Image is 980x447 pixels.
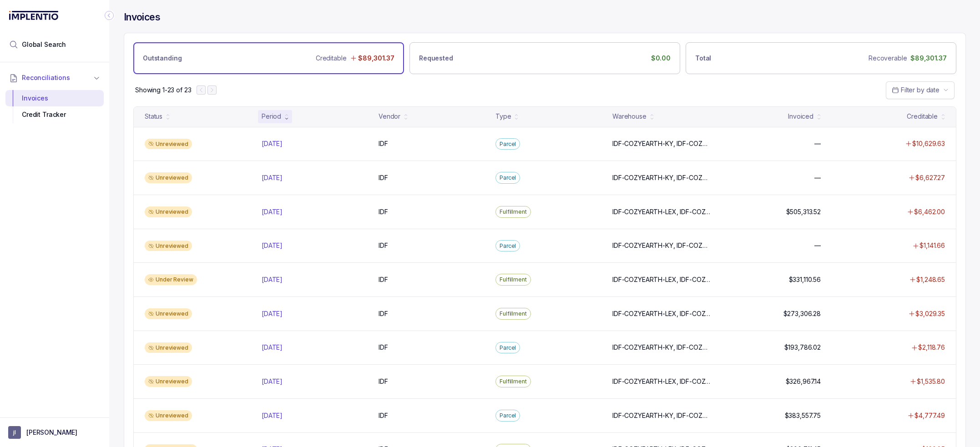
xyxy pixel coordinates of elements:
[379,411,388,420] p: IDF
[145,241,192,251] div: Unreviewed
[22,73,70,82] span: Reconciliations
[379,309,388,318] p: IDF
[145,410,192,421] div: Unreviewed
[124,11,160,24] h4: Invoices
[915,173,945,182] p: $6,627.27
[262,207,283,216] p: [DATE]
[612,173,711,182] p: IDF-COZYEARTH-KY, IDF-COZYEARTH-LEX, IDF-COZYEARTH-OH, IDF-COZYEARTH-UT1
[916,275,945,284] p: $1,248.65
[783,309,821,318] p: $273,306.28
[914,207,945,216] p: $6,462.00
[262,411,283,420] p: [DATE]
[788,112,813,121] div: Invoiced
[869,54,907,63] p: Recoverable
[379,377,388,386] p: IDF
[500,140,516,149] p: Parcel
[26,428,77,437] p: [PERSON_NAME]
[104,10,115,21] div: Collapse Icon
[500,377,527,386] p: Fulfillment
[13,106,96,123] div: Credit Tracker
[612,377,711,386] p: IDF-COZYEARTH-LEX, IDF-COZYEARTH-UT1
[612,411,711,420] p: IDF-COZYEARTH-KY, IDF-COZYEARTH-LEX, IDF-COZYEARTH-UT1
[379,241,388,250] p: IDF
[500,343,516,352] p: Parcel
[910,54,947,63] p: $89,301.37
[651,54,671,63] p: $0.00
[145,172,192,183] div: Unreviewed
[379,207,388,216] p: IDF
[901,86,940,94] span: Filter by date
[612,241,711,250] p: IDF-COZYEARTH-KY, IDF-COZYEARTH-LEX, IDF-COZYEARTH-UT1
[135,85,191,95] p: Showing 1-23 of 23
[500,309,527,318] p: Fulfillment
[500,275,527,284] p: Fulfillment
[262,112,281,121] div: Period
[8,426,21,439] span: User initials
[262,139,283,148] p: [DATE]
[379,173,388,182] p: IDF
[8,426,101,439] button: User initials[PERSON_NAME]
[379,343,388,352] p: IDF
[612,207,711,216] p: IDF-COZYEARTH-LEX, IDF-COZYEARTH-OH, IDF-COZYEARTH-UT1
[262,377,283,386] p: [DATE]
[500,241,516,251] p: Parcel
[612,275,711,284] p: IDF-COZYEARTH-LEX, IDF-COZYEARTH-UT1
[907,112,938,121] div: Creditable
[789,275,821,284] p: $331,110.56
[612,343,711,352] p: IDF-COZYEARTH-KY, IDF-COZYEARTH-LEX, IDF-COZYEARTH-UT1
[612,139,711,148] p: IDF-COZYEARTH-KY, IDF-COZYEARTH-LEX, IDF-COZYEARTH-OH, IDF-COZYEARTH-UT1
[145,206,192,217] div: Unreviewed
[500,411,516,420] p: Parcel
[316,54,347,63] p: Creditable
[262,343,283,352] p: [DATE]
[262,173,283,182] p: [DATE]
[886,81,955,99] button: Date Range Picker
[262,241,283,250] p: [DATE]
[379,112,400,121] div: Vendor
[5,68,104,88] button: Reconciliations
[145,376,192,387] div: Unreviewed
[143,54,182,63] p: Outstanding
[22,40,66,49] span: Global Search
[379,139,388,148] p: IDF
[5,88,104,125] div: Reconciliations
[912,139,945,148] p: $10,629.63
[135,85,191,95] div: Remaining page entries
[145,274,197,285] div: Under Review
[262,275,283,284] p: [DATE]
[919,241,945,250] p: $1,141.66
[145,139,192,150] div: Unreviewed
[262,309,283,318] p: [DATE]
[914,411,945,420] p: $4,777.49
[892,85,940,95] search: Date Range Picker
[918,343,945,352] p: $2,118.76
[612,309,711,318] p: IDF-COZYEARTH-LEX, IDF-COZYEARTH-UT1
[13,90,96,106] div: Invoices
[784,343,821,352] p: $193,786.02
[145,308,192,319] div: Unreviewed
[917,377,945,386] p: $1,535.80
[814,173,821,182] p: —
[358,54,394,63] p: $89,301.37
[495,112,511,121] div: Type
[379,275,388,284] p: IDF
[814,241,821,250] p: —
[786,207,821,216] p: $505,313.52
[915,309,945,318] p: $3,029.35
[786,377,821,386] p: $326,967.14
[785,411,821,420] p: $383,557.75
[419,54,453,63] p: Requested
[612,112,647,121] div: Warehouse
[814,139,821,148] p: —
[695,54,711,63] p: Total
[500,173,516,182] p: Parcel
[145,342,192,353] div: Unreviewed
[500,207,527,216] p: Fulfillment
[145,112,162,121] div: Status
